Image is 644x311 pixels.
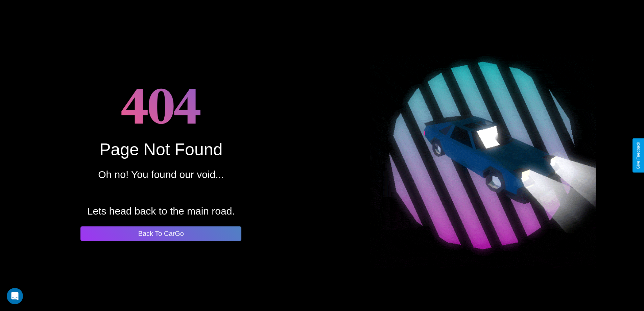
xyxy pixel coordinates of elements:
[80,226,241,241] button: Back To CarGo
[87,165,235,220] p: Oh no! You found our void... Lets head back to the main road.
[370,43,596,268] img: spinning car
[99,140,222,159] div: Page Not Found
[7,288,23,304] div: Open Intercom Messenger
[121,70,201,140] h1: 404
[636,142,641,169] div: Give Feedback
